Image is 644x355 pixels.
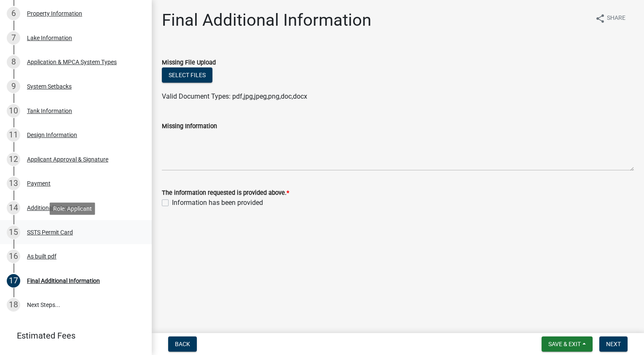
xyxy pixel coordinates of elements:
label: Missing File Upload [162,60,216,66]
span: Share [607,13,625,24]
div: 16 [7,250,20,263]
div: Additional Information [27,205,86,211]
button: shareShare [588,10,632,27]
div: As built pdf [27,253,56,259]
div: Payment [27,180,51,186]
div: 17 [7,274,20,288]
div: Application & MPCA System Types [27,59,117,65]
div: Applicant Approval & Signature [27,156,108,162]
div: 9 [7,80,20,93]
div: 12 [7,153,20,166]
label: The information requested is provided above. [162,190,289,196]
span: Back [175,341,190,347]
span: Save & Exit [548,341,581,347]
button: Next [599,336,628,352]
i: share [595,13,605,24]
div: 6 [7,7,20,20]
h1: Final Additional Information [162,10,371,30]
div: Role: Applicant [50,202,95,215]
label: Missing Information [162,124,217,129]
a: Estimated Fees [7,327,138,344]
div: Design Information [27,132,77,138]
div: 15 [7,226,20,239]
span: Valid Document Types: pdf,jpg,jpeg,png,doc,docx [162,92,307,100]
div: SSTS Permit Card [27,229,73,235]
div: 7 [7,31,20,45]
div: Tank Information [27,108,72,114]
div: 10 [7,104,20,118]
div: Lake Information [27,35,72,41]
button: Back [168,336,197,352]
div: 11 [7,128,20,142]
div: Property Information [27,11,82,16]
span: Next [606,341,621,347]
button: Select files [162,67,212,83]
button: Save & Exit [542,336,593,352]
div: 18 [7,298,20,312]
div: System Setbacks [27,83,72,89]
div: 13 [7,177,20,190]
div: 14 [7,201,20,215]
div: 8 [7,55,20,69]
label: Information has been provided [172,198,263,208]
div: Final Additional Information [27,278,100,284]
